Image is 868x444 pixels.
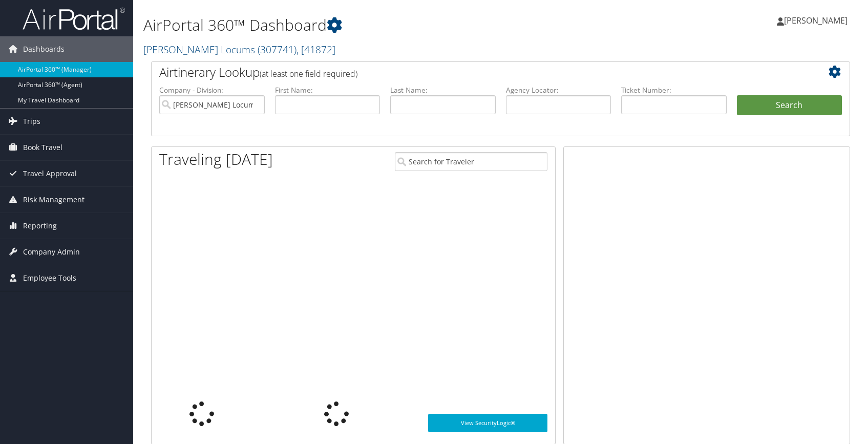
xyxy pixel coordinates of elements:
span: Book Travel [23,135,62,160]
span: (at least one field required) [260,68,357,79]
span: Employee Tools [23,265,76,291]
span: [PERSON_NAME] [784,15,848,26]
span: Trips [23,109,40,134]
span: ( 307741 ) [258,43,297,56]
span: Risk Management [23,187,84,213]
label: Company - Division: [159,85,265,95]
span: Travel Approval [23,161,77,186]
label: Last Name: [390,85,496,95]
label: Ticket Number: [621,85,727,95]
a: [PERSON_NAME] Locums [143,43,335,56]
label: Agency Locator: [506,85,611,95]
button: Search [737,95,842,116]
a: View SecurityLogic® [428,414,547,432]
a: [PERSON_NAME] [777,5,858,36]
label: First Name: [275,85,380,95]
input: Search for Traveler [395,152,547,171]
h1: Traveling [DATE] [159,149,273,170]
span: Company Admin [23,239,80,265]
h1: AirPortal 360™ Dashboard [143,14,620,36]
span: Dashboards [23,36,65,62]
span: Reporting [23,213,57,239]
img: airportal-logo.png [23,7,125,31]
h2: Airtinerary Lookup [159,64,784,81]
span: , [ 41872 ] [297,43,335,56]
